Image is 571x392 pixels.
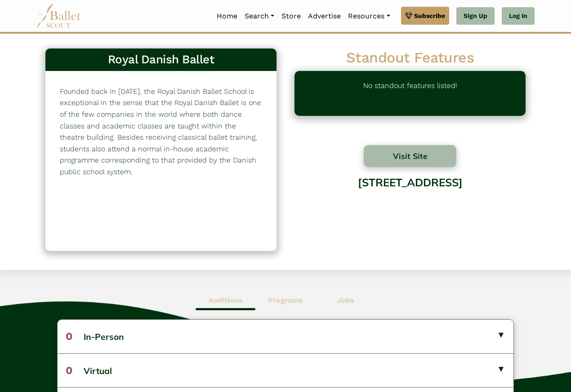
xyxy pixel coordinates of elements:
[401,7,449,25] a: Subscribe
[58,353,513,387] button: 0Virtual
[241,7,278,26] a: Search
[456,7,495,25] a: Sign Up
[66,330,72,343] span: 0
[294,169,526,242] div: [STREET_ADDRESS]
[337,296,354,304] b: Jobs
[268,296,303,304] b: Programs
[363,80,457,107] p: No standout features listed!
[58,320,513,353] button: 0In-Person
[53,52,269,67] h3: Royal Danish Ballet
[304,7,344,26] a: Advertise
[405,11,412,21] img: gem.svg
[294,48,526,67] h2: Standout Features
[278,7,304,26] a: Store
[208,296,243,304] b: Auditions
[364,145,456,167] button: Visit Site
[60,86,262,178] p: Founded back in [DATE], the Royal Danish Ballet School is exceptional in the sense that the Royal...
[414,11,445,21] span: Subscribe
[213,7,241,26] a: Home
[344,7,393,26] a: Resources
[66,364,72,377] span: 0
[502,7,535,25] a: Log In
